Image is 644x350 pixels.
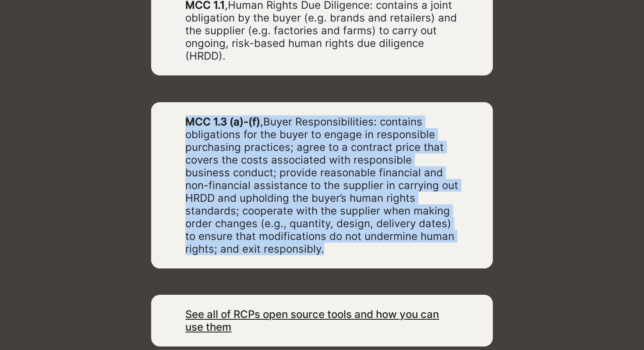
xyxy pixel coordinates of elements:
[185,115,458,255] span: ,
[185,115,458,255] span: Buyer Responsibilities: contains obligations for the buyer to engage in responsible purchasing pr...
[185,308,439,333] a: See all of RCPs open source tools and how you can use them
[185,115,260,128] span: MCC 1.3 (a)-(f)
